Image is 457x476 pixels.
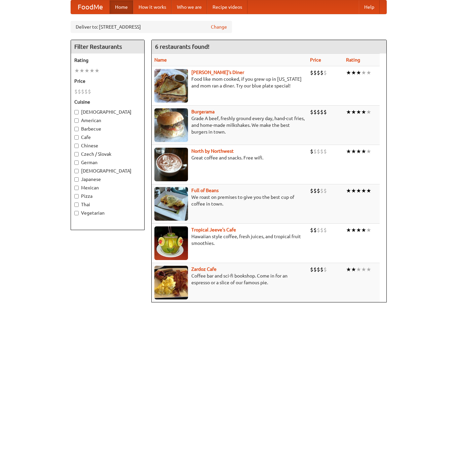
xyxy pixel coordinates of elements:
[84,88,88,95] li: $
[359,0,380,14] a: Help
[310,187,313,194] li: $
[310,69,313,76] li: $
[74,99,141,105] h5: Cuisine
[320,148,323,155] li: $
[310,266,313,273] li: $
[320,266,323,273] li: $
[366,69,371,76] li: ★
[74,118,79,123] input: American
[346,57,360,63] a: Rating
[320,187,323,194] li: $
[74,210,141,216] label: Vegetarian
[74,57,141,64] h5: Rating
[74,110,79,114] input: [DEMOGRAPHIC_DATA]
[320,69,323,76] li: $
[74,201,141,208] label: Thai
[323,69,327,76] li: $
[74,78,141,84] h5: Price
[323,108,327,116] li: $
[317,187,320,194] li: $
[74,135,79,140] input: Cafe
[313,187,317,194] li: $
[154,266,188,299] img: zardoz.jpg
[351,108,356,116] li: ★
[346,69,351,76] li: ★
[356,187,361,194] li: ★
[361,108,366,116] li: ★
[191,70,244,75] a: [PERSON_NAME]'s Diner
[74,125,141,132] label: Barbecue
[317,69,320,76] li: $
[346,108,351,116] li: ★
[346,266,351,273] li: ★
[366,187,371,194] li: ★
[320,226,323,234] li: $
[74,211,79,215] input: Vegetarian
[154,194,305,207] p: We roast on premises to give you the best cup of coffee in town.
[71,0,110,14] a: FoodMe
[323,148,327,155] li: $
[191,188,219,193] a: Full of Beans
[351,187,356,194] li: ★
[356,108,361,116] li: ★
[313,148,317,155] li: $
[356,148,361,155] li: ★
[110,0,133,14] a: Home
[154,108,188,142] img: burgerama.jpg
[74,67,79,74] li: ★
[74,168,141,174] label: [DEMOGRAPHIC_DATA]
[313,108,317,116] li: $
[133,0,172,14] a: How it works
[346,226,351,234] li: ★
[154,115,305,135] p: Grade A beef, freshly ground every day, hand-cut fries, and home-made milkshakes. We make the bes...
[323,226,327,234] li: $
[323,187,327,194] li: $
[366,148,371,155] li: ★
[351,226,356,234] li: ★
[310,226,313,234] li: $
[74,151,141,157] label: Czech / Slovak
[366,108,371,116] li: ★
[361,69,366,76] li: ★
[323,266,327,273] li: $
[154,272,305,286] p: Coffee bar and sci-fi bookshop. Come in for an espresso or a slice of our famous pie.
[191,266,217,272] a: Zardoz Cafe
[89,67,94,74] li: ★
[313,226,317,234] li: $
[346,187,351,194] li: ★
[74,134,141,141] label: Cafe
[74,169,79,173] input: [DEMOGRAPHIC_DATA]
[154,187,188,221] img: beans.jpg
[74,117,141,124] label: American
[78,88,81,95] li: $
[154,76,305,89] p: Food like mom cooked, if you grew up in [US_STATE] and mom ran a diner. Try our blue plate special!
[346,148,351,155] li: ★
[317,266,320,273] li: $
[313,69,317,76] li: $
[74,203,79,207] input: Thai
[361,187,366,194] li: ★
[154,69,188,103] img: sallys.jpg
[191,148,234,154] a: North by Northwest
[88,88,91,95] li: $
[351,148,356,155] li: ★
[172,0,207,14] a: Who we are
[154,233,305,247] p: Hawaiian style coffee, fresh juices, and tropical fruit smoothies.
[317,148,320,155] li: $
[154,154,305,161] p: Great coffee and snacks. Free wifi.
[351,69,356,76] li: ★
[317,108,320,116] li: $
[74,152,79,156] input: Czech / Slovak
[74,127,79,131] input: Barbecue
[356,226,361,234] li: ★
[74,194,79,198] input: Pizza
[320,108,323,116] li: $
[74,144,79,148] input: Chinese
[310,57,321,63] a: Price
[74,88,78,95] li: $
[74,186,79,190] input: Mexican
[74,159,141,166] label: German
